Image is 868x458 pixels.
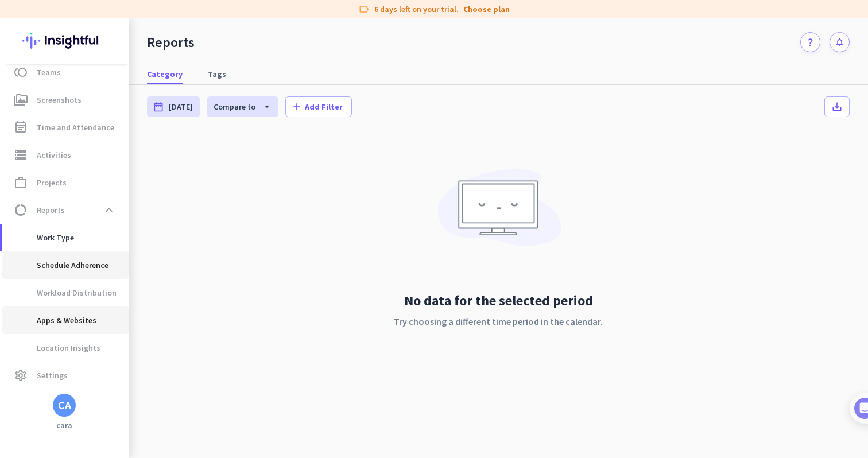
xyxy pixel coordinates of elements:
a: Location Insights [2,334,129,362]
span: Screenshots [37,93,82,107]
a: Schedule Adherence [2,251,129,279]
div: 1Add employees [21,196,208,214]
button: addAdd Filter [285,96,352,117]
i: save_alt [831,101,843,112]
i: perm_media [14,93,28,107]
i: arrow_drop_down [255,102,272,111]
div: Close [201,5,222,25]
a: Work Type [2,224,129,251]
p: About 10 minutes [146,151,218,163]
i: settings [14,368,28,382]
a: question_mark [800,32,820,52]
p: Try choosing a different time period in the calendar. [394,315,603,328]
button: save_alt [824,96,850,117]
span: Teams [37,65,61,79]
img: Profile image for Tamara [41,120,59,138]
p: 4 steps [11,151,41,163]
a: Choose plan [463,3,510,15]
button: notifications [830,32,850,52]
div: It's time to add your employees! This is crucial since Insightful will start collecting their act... [44,219,200,267]
button: expand_less [99,200,119,220]
i: storage [14,148,28,162]
i: question_mark [805,37,815,47]
h2: No data for the selected period [394,292,603,310]
a: settingsSettings [2,362,129,389]
img: No data [432,161,564,263]
span: Home [17,387,40,395]
span: Activities [37,148,71,162]
button: Help [115,358,172,404]
span: Add Filter [305,101,343,112]
button: Tasks [172,358,230,404]
i: data_usage [14,203,28,217]
span: Time and Attendance [37,121,114,134]
img: Insightful logo [22,18,106,63]
a: storageActivities [2,141,129,169]
div: You're just a few steps away from completing the essential app setup [16,86,214,113]
div: 2Initial tracking settings and how to edit them [21,327,208,354]
a: work_outlineProjects [2,169,129,196]
a: Apps & Websites [2,306,129,334]
i: date_range [153,101,164,112]
div: 🎊 Welcome to Insightful! 🎊 [16,44,214,86]
i: toll [14,65,28,79]
a: perm_mediaScreenshots [2,86,129,114]
div: Initial tracking settings and how to edit them [44,331,195,354]
a: data_usageReportsexpand_less [2,196,129,224]
span: Workload Distribution [11,279,117,306]
i: event_note [14,121,28,134]
span: Location Insights [11,334,100,362]
span: Schedule Adherence [11,251,108,279]
span: Tags [208,68,226,80]
span: [DATE] [169,101,193,112]
i: work_outline [14,176,28,189]
div: CA [58,399,71,411]
span: Apps & Websites [11,306,96,334]
button: Messages [57,358,115,404]
span: Projects [37,176,67,189]
div: Reports [147,34,195,51]
span: Tasks [188,387,213,395]
div: Add employees [44,200,195,211]
span: Work Type [11,224,74,251]
a: tollTeams [2,59,129,86]
div: [PERSON_NAME] from Insightful [64,123,189,135]
span: Compare to [214,102,255,112]
i: label [358,3,370,15]
i: notifications [835,37,844,47]
span: Reports [37,203,65,217]
span: Help [134,387,153,395]
span: Category [147,68,183,80]
span: Settings [37,368,68,382]
a: Workload Distribution [2,279,129,306]
a: event_noteTime and Attendance [2,114,129,141]
i: add [291,101,303,112]
h1: Tasks [98,5,134,25]
button: Add your employees [44,276,155,299]
span: Messages [67,387,106,395]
